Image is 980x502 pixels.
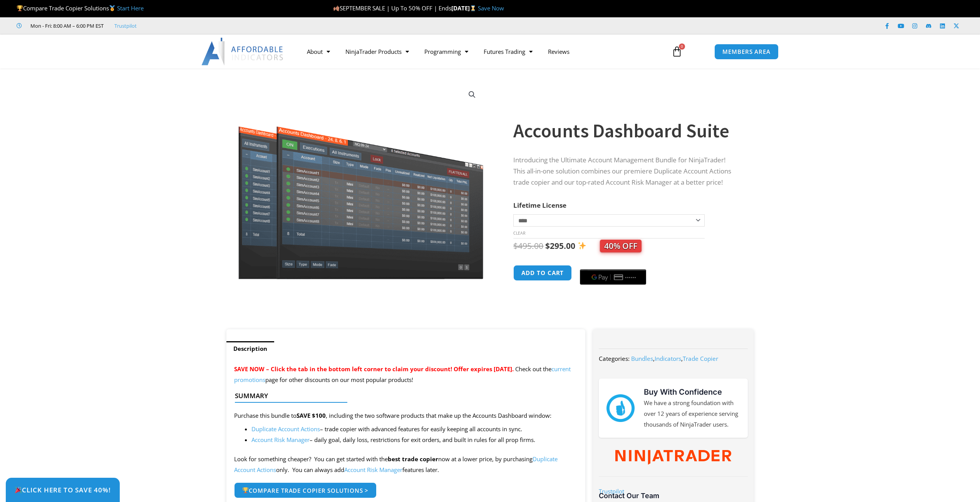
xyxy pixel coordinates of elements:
[655,355,681,362] a: Indicators
[201,38,284,65] img: LogoAI | Affordable Indicators – NinjaTrader
[417,43,476,60] a: Programming
[683,355,718,362] a: Trade Copier
[578,264,648,265] iframe: Secure payment input frame
[513,240,518,251] span: $
[251,435,578,445] li: – daily goal, daily loss, restrictions for exit orders, and built in rules for all prop firms.
[513,240,543,251] bdi: 495.00
[338,43,417,60] a: NinjaTrader Products
[580,269,646,285] button: Buy with GPay
[513,265,572,281] button: Add to cart
[251,436,310,444] a: Account Risk Manager
[6,478,120,502] a: 🎉Click Here to save 40%!
[234,454,578,475] p: Look for something cheaper? You can get started with the now at a lower price, by purchasing only...
[451,4,478,12] strong: [DATE]
[388,455,438,463] strong: best trade copier
[234,364,578,385] p: Check out the page for other discounts on our most popular products!
[333,5,339,11] img: 🍂
[578,242,586,250] img: ✨
[476,43,540,60] a: Futures Trading
[679,43,685,50] span: 0
[226,341,274,356] a: Description
[117,4,144,12] a: Start Here
[114,21,137,30] a: Trustpilot
[513,117,738,144] h1: Accounts Dashboard Suite
[540,43,577,60] a: Reviews
[545,240,550,251] span: $
[237,82,485,279] img: Screenshot 2024-08-26 155710eeeee
[722,49,771,55] span: MEMBERS AREA
[626,275,637,280] text: ••••••
[631,355,718,362] span: , ,
[251,425,320,433] a: Duplicate Account Actions
[631,355,653,362] a: Bundles
[299,43,663,60] nav: Menu
[513,155,738,188] p: Introducing the Ultimate Account Management Bundle for NinjaTrader! This all-in-one solution comb...
[513,230,525,236] a: Clear options
[615,450,731,465] img: NinjaTrader Wordmark color RGB | Affordable Indicators – NinjaTrader
[15,487,22,493] img: 🎉
[333,4,451,12] span: SEPTEMBER SALE | Up To 50% OFF | Ends
[17,5,23,11] img: 🏆
[235,392,571,400] h4: Summary
[660,40,694,63] a: 0
[545,240,575,251] bdi: 295.00
[470,5,476,11] img: ⌛
[28,21,104,30] span: Mon - Fri: 8:00 AM – 6:00 PM EST
[644,386,740,398] h3: Buy With Confidence
[465,88,479,102] a: View full-screen image gallery
[714,44,779,60] a: MEMBERS AREA
[299,43,338,60] a: About
[251,424,578,435] li: – trade copier with advanced features for easily keeping all accounts in sync.
[17,4,144,12] span: Compare Trade Copier Solutions
[599,355,630,362] span: Categories:
[606,394,634,422] img: mark thumbs good 43913 | Affordable Indicators – NinjaTrader
[600,240,642,252] span: 40% OFF
[478,4,504,12] a: Save Now
[644,398,740,430] p: We have a strong foundation with over 12 years of experience serving thousands of NinjaTrader users.
[297,412,326,419] strong: SAVE $100
[234,365,514,373] span: SAVE NOW – Click the tab in the bottom left corner to claim your discount! Offer expires [DATE].
[109,5,115,11] img: 🥇
[513,201,566,210] label: Lifetime License
[344,466,402,474] a: Account Risk Manager
[234,410,578,421] p: Purchase this bundle to , including the two software products that make up the Accounts Dashboard...
[15,487,111,493] span: Click Here to save 40%!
